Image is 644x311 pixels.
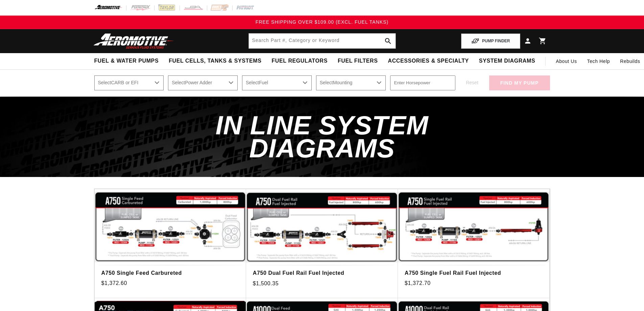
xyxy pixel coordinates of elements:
[266,53,332,69] summary: Fuel Regulators
[94,58,159,65] span: Fuel & Water Pumps
[551,53,582,69] a: About Us
[94,75,164,90] select: CARB or EFI
[587,58,610,65] span: Tech Help
[101,269,239,277] a: A750 Single Feed Carbureted
[390,75,455,90] input: Enter Horsepower
[316,75,386,90] select: Mounting
[556,59,577,64] span: About Us
[338,58,378,65] span: Fuel Filters
[92,33,176,49] img: Aeromotive
[256,19,388,25] span: FREE SHIPPING OVER $109.00 (EXCL. FUEL TANKS)
[242,75,312,90] select: Fuel
[474,53,540,69] summary: System Diagrams
[388,58,469,65] span: Accessories & Specialty
[381,34,396,48] button: search button
[169,58,261,65] span: Fuel Cells, Tanks & Systems
[253,269,391,277] a: A750 Dual Fuel Rail Fuel Injected
[271,58,327,65] span: Fuel Regulators
[168,75,238,90] select: Power Adder
[249,34,396,48] input: Search by Part Number, Category or Keyword
[89,53,164,69] summary: Fuel & Water Pumps
[333,53,383,69] summary: Fuel Filters
[405,269,543,277] a: A750 Single Fuel Rail Fuel Injected
[383,53,474,69] summary: Accessories & Specialty
[216,110,429,163] span: In Line System Diagrams
[582,53,615,69] summary: Tech Help
[164,53,266,69] summary: Fuel Cells, Tanks & Systems
[461,34,520,49] button: PUMP FINDER
[620,58,640,65] span: Rebuilds
[479,58,535,65] span: System Diagrams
